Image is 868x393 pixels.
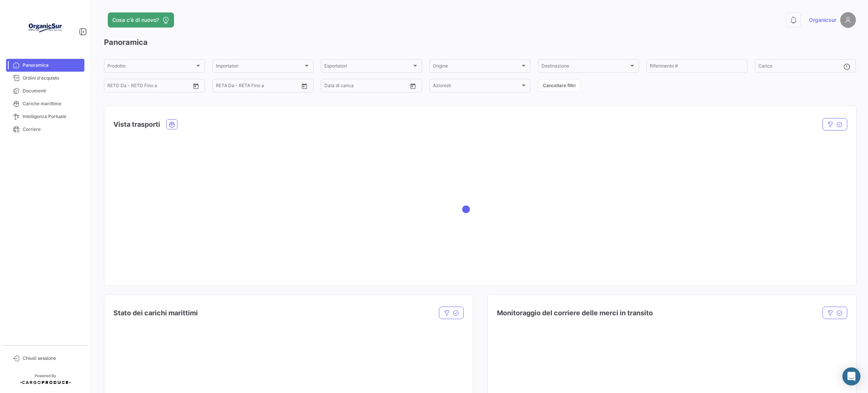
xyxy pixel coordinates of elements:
[433,64,520,70] span: Origine
[6,110,84,123] a: Intelligenza Portuale
[113,119,160,130] h4: Vista trasporti
[227,84,267,89] input: Fino a
[23,100,81,107] span: Cariche marittime
[6,97,84,110] a: Cariche marittime
[23,88,81,94] span: Documenti
[26,9,64,47] img: Logo+OrganicSur.png
[113,308,198,318] h4: Stato dei carichi marittimi
[324,64,412,70] span: Esportatori
[6,84,84,97] a: Documenti
[809,16,836,24] span: Organicsur
[108,12,174,28] button: Cosa c'è di nuovo?
[23,62,81,69] span: Panoramica
[6,59,84,72] a: Panoramica
[23,113,81,120] span: Intelligenza Portuale
[23,75,81,81] span: Ordini d'acquisto
[324,84,330,89] input: Da
[407,80,419,92] button: Open calendar
[842,367,860,385] div: Abrir Intercom Messenger
[119,84,159,89] input: Fino a
[541,64,629,70] span: Destinazione
[497,308,653,318] h4: Monitoraggio del corriere delle merci in transito
[840,12,856,28] img: placeholder-user.png
[23,355,81,362] span: Chiudi sessione
[6,123,84,136] a: Corriere
[299,80,310,92] button: Open calendar
[107,64,195,70] span: Prodotto
[216,64,303,70] span: Importatori
[112,16,159,24] span: Cosa c'è di nuovo?
[107,84,113,89] input: Da
[104,37,856,48] h3: Panoramica
[538,79,581,92] button: Cancellare filtri
[6,72,84,84] a: Ordini d'acquisto
[167,120,177,129] button: Ocean
[216,84,222,89] input: Da
[190,80,202,92] button: Open calendar
[336,84,376,89] input: Fino a
[433,84,520,89] span: Azionisti
[23,126,81,133] span: Corriere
